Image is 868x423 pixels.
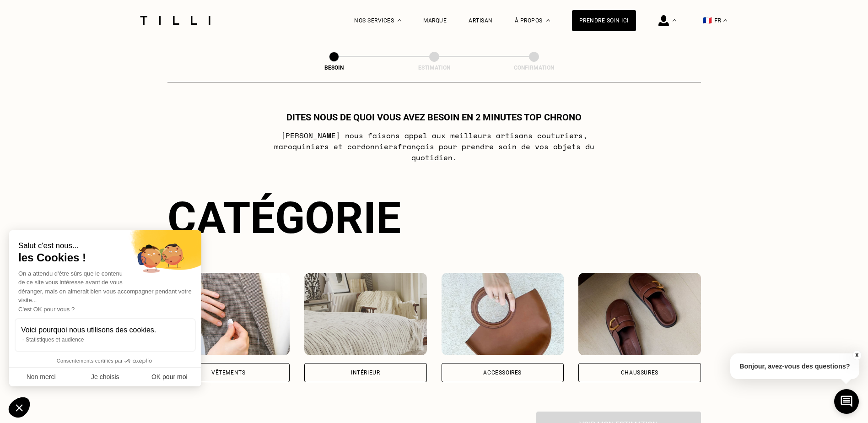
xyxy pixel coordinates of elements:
p: [PERSON_NAME] nous faisons appel aux meilleurs artisans couturiers , maroquiniers et cordonniers ... [253,130,615,163]
span: 🇫🇷 [703,16,712,25]
img: Menu déroulant [673,19,676,22]
div: Intérieur [351,370,380,375]
img: Logo du service de couturière Tilli [137,16,214,25]
a: Prendre soin ici [572,10,636,31]
p: Bonjour, avez-vous des questions? [730,353,859,379]
div: Vêtements [211,370,245,375]
h1: Dites nous de quoi vous avez besoin en 2 minutes top chrono [286,112,582,123]
img: Vêtements [167,273,290,355]
img: Chaussures [578,273,701,355]
img: menu déroulant [723,19,727,22]
div: Besoin [288,65,380,71]
img: Intérieur [304,273,427,355]
img: icône connexion [658,15,669,26]
div: Confirmation [488,65,580,71]
img: Menu déroulant à propos [546,19,550,22]
div: Chaussures [621,370,658,375]
img: Menu déroulant [398,19,401,22]
div: Estimation [388,65,480,71]
div: Accessoires [483,370,522,375]
a: Artisan [469,17,493,24]
div: Catégorie [167,192,701,244]
a: Marque [423,17,447,24]
button: X [852,350,861,360]
img: Accessoires [442,273,564,355]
